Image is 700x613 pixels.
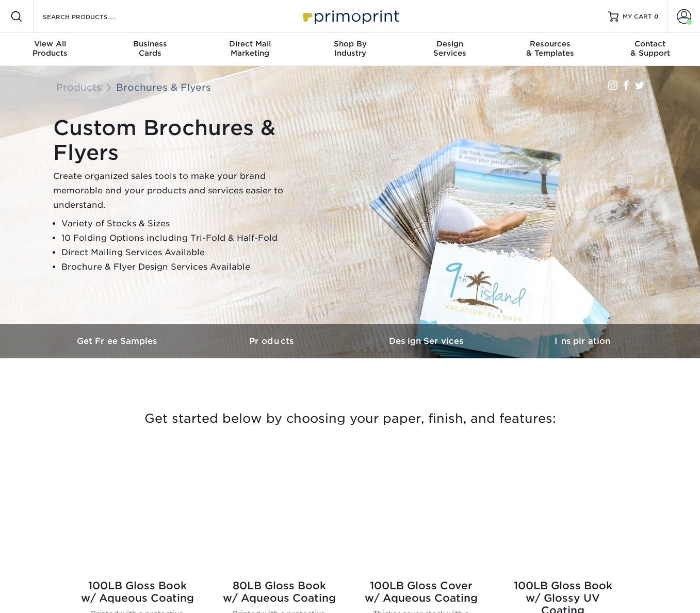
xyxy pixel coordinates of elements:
[500,39,600,48] span: Resources
[200,33,300,66] a: Direct MailMarketing
[654,13,659,20] span: 0
[505,336,660,346] h3: Inspiration
[53,115,311,165] h1: Custom Brochures & Flyers
[196,336,350,346] h3: Products
[61,260,311,274] li: Brochure & Flyer Design Services Available
[61,217,311,231] li: Variety of Stocks & Sizes
[300,39,400,48] span: Shop By
[79,454,196,571] img: 100LB Gloss Book<br/>w/ Aqueous Coating Brochures & Flyers
[100,39,200,48] span: Business
[504,454,622,571] img: 100LB Gloss Book<br/>w/ Glossy UV Coating Brochures & Flyers
[500,39,600,58] div: & Templates
[61,231,311,245] li: 10 Folding Options including Tri-Fold & Half-Fold
[623,12,652,21] span: MY CART
[350,324,505,358] a: Design Services
[53,169,311,212] p: Create organized sales tools to make your brand memorable and your products and services easier t...
[221,454,338,571] img: 80LB Gloss Book<br/>w/ Aqueous Coating Brochures & Flyers
[400,33,500,66] a: DesignServices
[221,579,338,604] h2: 80LB Gloss Book w/ Aqueous Coating
[400,39,500,58] div: Services
[300,39,400,58] div: Industry
[600,39,700,58] div: & Support
[48,395,652,442] h3: Get started below by choosing your paper, finish, and features:
[41,324,196,358] a: Get Free Samples
[41,336,196,346] h3: Get Free Samples
[100,39,200,58] div: Cards
[116,81,211,93] a: Brochures & Flyers
[500,33,600,66] a: Resources& Templates
[200,39,300,48] span: Direct Mail
[600,39,700,48] span: Contact
[505,324,660,358] a: Inspiration
[200,39,300,58] div: Marketing
[363,579,480,604] h2: 100LB Gloss Cover w/ Aqueous Coating
[196,324,350,358] a: Products
[100,33,200,66] a: BusinessCards
[300,33,400,66] a: Shop ByIndustry
[299,5,402,27] img: Primoprint
[600,33,700,66] a: Contact& Support
[42,10,142,23] input: SEARCH PRODUCTS.....
[400,39,500,48] span: Design
[350,336,505,346] h3: Design Services
[56,81,102,93] a: Products
[363,454,480,571] img: 100LB Gloss Cover<br/>w/ Aqueous Coating Brochures & Flyers
[61,245,311,260] li: Direct Mailing Services Available
[79,579,196,604] h2: 100LB Gloss Book w/ Aqueous Coating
